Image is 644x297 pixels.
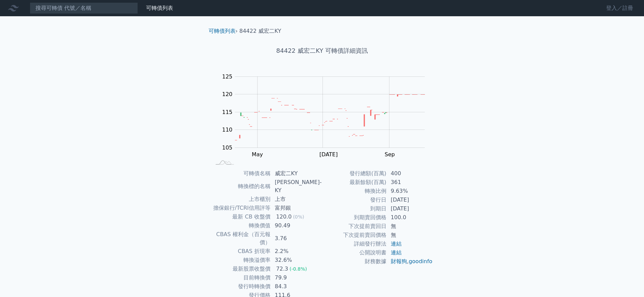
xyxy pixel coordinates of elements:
td: 詳細發行辦法 [322,239,387,248]
td: 無 [387,231,433,239]
td: 無 [387,222,433,231]
td: , [387,257,433,266]
h1: 84422 威宏二KY 可轉債詳細資訊 [203,46,441,55]
tspan: 105 [222,144,233,151]
td: [DATE] [387,196,433,204]
td: 轉換溢價率 [211,256,271,265]
a: 連結 [391,241,402,247]
td: 發行總額(百萬) [322,169,387,178]
td: 富邦銀 [271,204,322,212]
td: 最新 CB 收盤價 [211,212,271,221]
td: 下次提前賣回價格 [322,231,387,239]
td: 公開說明書 [322,248,387,257]
div: 120.0 [275,213,293,221]
td: CBAS 折現率 [211,247,271,256]
td: 下次提前賣回日 [322,222,387,231]
a: 登入／註冊 [601,3,639,14]
td: 100.0 [387,213,433,222]
td: 上市櫃別 [211,195,271,204]
td: 最新股票收盤價 [211,265,271,273]
td: 轉換比例 [322,187,387,196]
td: 2.2% [271,247,322,256]
td: [PERSON_NAME]-KY [271,178,322,195]
a: 可轉債列表 [209,28,236,34]
td: CBAS 權利金（百元報價） [211,230,271,247]
span: (-0.8%) [289,266,307,272]
tspan: 110 [222,127,233,133]
tspan: 120 [222,91,233,97]
td: 發行時轉換價 [211,282,271,291]
td: 發行日 [322,196,387,204]
input: 搜尋可轉債 代號／名稱 [30,2,138,14]
td: 目前轉換價 [211,273,271,282]
li: › [209,27,238,35]
span: (0%) [293,214,304,220]
a: 連結 [391,249,402,256]
g: Chart [219,73,435,158]
td: 財務數據 [322,257,387,266]
td: 361 [387,178,433,187]
td: 32.6% [271,256,322,265]
td: 最新餘額(百萬) [322,178,387,187]
g: Series [235,95,425,140]
tspan: [DATE] [319,151,338,158]
a: 可轉債列表 [146,5,173,11]
div: 72.3 [275,265,290,273]
td: 84.3 [271,282,322,291]
td: 79.9 [271,273,322,282]
td: 400 [387,169,433,178]
td: 擔保銀行/TCRI信用評等 [211,204,271,212]
td: 9.63% [387,187,433,196]
td: 3.76 [271,230,322,247]
tspan: Sep [385,151,395,158]
td: 到期日 [322,204,387,213]
td: 威宏二KY [271,169,322,178]
td: 上市 [271,195,322,204]
td: 到期賣回價格 [322,213,387,222]
td: 90.49 [271,221,322,230]
a: goodinfo [409,258,432,265]
tspan: May [252,151,263,158]
td: 可轉債名稱 [211,169,271,178]
tspan: 125 [222,73,233,80]
td: 轉換標的名稱 [211,178,271,195]
a: 財報狗 [391,258,407,265]
tspan: 115 [222,109,233,115]
td: [DATE] [387,204,433,213]
li: 84422 威宏二KY [239,27,281,35]
td: 轉換價值 [211,221,271,230]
